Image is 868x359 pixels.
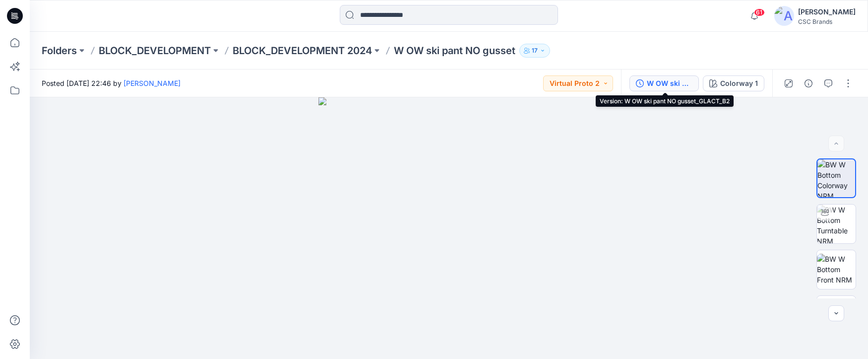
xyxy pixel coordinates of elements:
button: Colorway 1 [703,75,764,91]
img: avatar [774,6,794,26]
button: W OW ski pant NO gusset_GLACT_B2 [629,75,699,91]
img: BW W Bottom Front NRM [817,254,856,285]
p: W OW ski pant NO gusset [394,44,515,58]
button: Details [801,75,816,91]
a: BLOCK_DEVELOPMENT 2024 [233,44,372,58]
button: 17 [519,44,550,58]
div: CSC Brands [798,18,856,25]
span: 61 [754,8,765,16]
img: eyJhbGciOiJIUzI1NiIsImtpZCI6IjAiLCJzbHQiOiJzZXMiLCJ0eXAiOiJKV1QifQ.eyJkYXRhIjp7InR5cGUiOiJzdG9yYW... [318,97,580,359]
img: BW W Bottom Turntable NRM [817,205,856,243]
div: W OW ski pant NO gusset_GLACT_B2 [647,78,692,89]
div: Colorway 1 [720,78,758,89]
img: BW W Bottom Colorway NRM [817,159,855,197]
div: [PERSON_NAME] [798,6,856,18]
span: Posted [DATE] 22:46 by [42,78,181,88]
a: BLOCK_DEVELOPMENT [99,44,211,58]
a: [PERSON_NAME] [124,79,181,87]
p: 17 [532,45,538,56]
a: Folders [42,44,77,58]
